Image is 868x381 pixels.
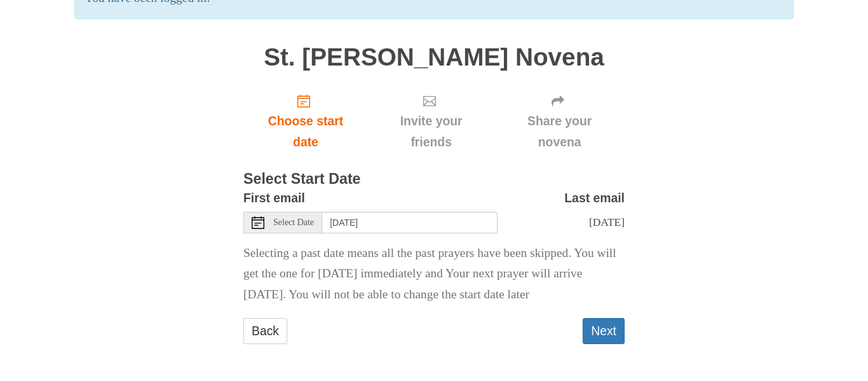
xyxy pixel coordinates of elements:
[507,111,612,153] span: Share your novena
[583,318,625,344] button: Next
[381,111,482,153] span: Invite your friends
[273,218,314,227] span: Select Date
[368,83,494,159] div: Click "Next" to confirm your start date first.
[589,216,625,228] span: [DATE]
[243,318,287,344] a: Back
[243,171,625,188] h3: Select Start Date
[256,111,355,153] span: Choose start date
[494,83,625,159] div: Click "Next" to confirm your start date first.
[243,44,625,71] h1: St. [PERSON_NAME] Novena
[243,188,305,209] label: First email
[243,243,625,306] p: Selecting a past date means all the past prayers have been skipped. You will get the one for [DAT...
[322,212,498,233] input: Use the arrow keys to pick a date
[243,83,368,159] a: Choose start date
[564,188,625,209] label: Last email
